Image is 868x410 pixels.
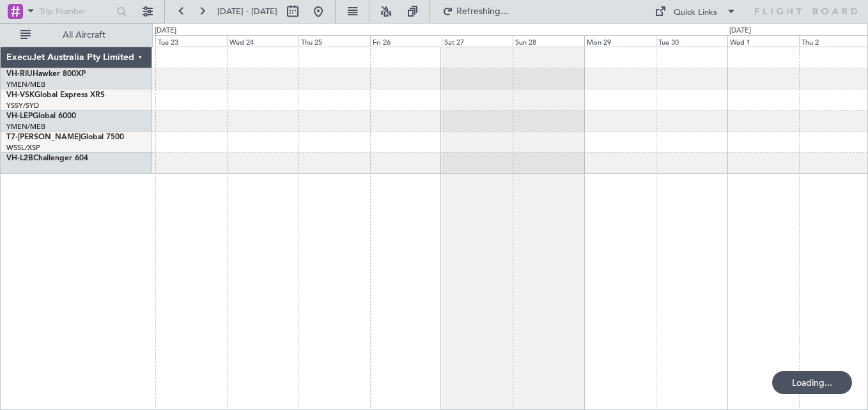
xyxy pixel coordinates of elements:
span: [DATE] - [DATE] [217,6,277,17]
a: VH-L2BChallenger 604 [6,155,88,162]
div: Thu 25 [298,35,370,47]
a: YMEN/MEB [6,80,45,89]
div: Sat 27 [442,35,513,47]
div: Quick Links [674,6,717,19]
div: Fri 26 [370,35,442,47]
span: All Aircraft [33,31,135,40]
a: T7-[PERSON_NAME]Global 7500 [6,133,124,141]
a: WSSL/XSP [6,143,40,153]
a: VH-VSKGlobal Express XRS [6,91,105,99]
div: Tue 30 [656,35,727,47]
div: [DATE] [729,26,751,36]
a: YMEN/MEB [6,122,45,132]
div: [DATE] [155,26,176,36]
span: VH-RIU [6,70,33,78]
div: Wed 24 [227,35,298,47]
span: T7-[PERSON_NAME] [6,133,81,141]
div: Wed 1 [727,35,799,47]
span: VH-L2B [6,155,33,162]
a: VH-LEPGlobal 6000 [6,112,76,120]
button: Refreshing... [437,1,513,22]
div: Sun 28 [513,35,584,47]
input: Trip Number [39,2,112,21]
div: Loading... [772,371,852,394]
div: Tue 23 [155,35,227,47]
a: YSSY/SYD [6,101,39,110]
span: Refreshing... [456,7,509,16]
div: Mon 29 [584,35,656,47]
span: VH-VSK [6,91,35,99]
button: All Aircraft [14,25,139,45]
span: VH-LEP [6,112,33,120]
button: Quick Links [648,1,743,22]
a: VH-RIUHawker 800XP [6,70,86,78]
